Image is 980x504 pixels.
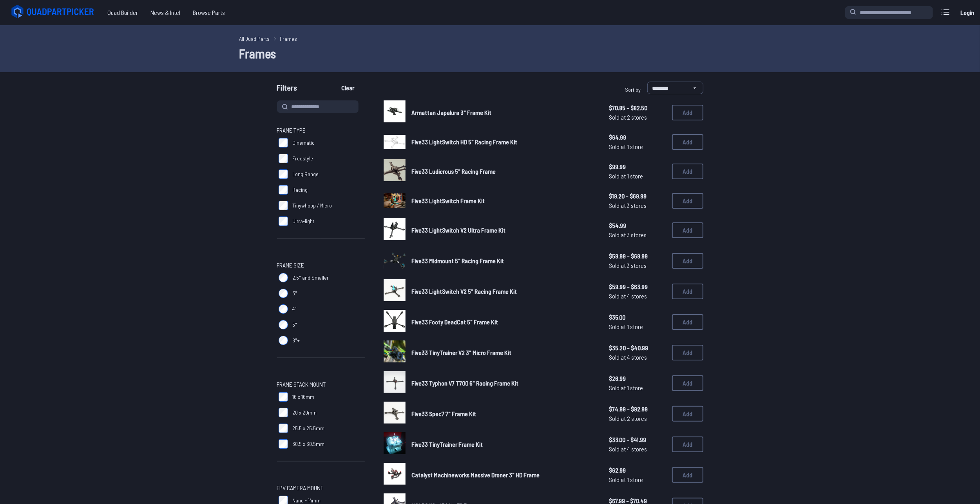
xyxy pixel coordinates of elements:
input: 3" [279,289,288,298]
span: 2.5" and Smaller [293,274,329,282]
span: 25.5 x 25.5mm [293,424,325,432]
a: image [384,190,406,212]
span: Sold at 2 stores [609,113,666,122]
input: 6"+ [279,336,288,345]
span: Sort by [625,86,641,93]
span: Ultra-light [293,217,315,225]
span: $26.99 [609,374,666,383]
span: Five33 LightSwitch HD 5" Racing Frame Kit [412,138,518,146]
a: Frames [280,35,297,43]
button: Add [672,164,703,179]
img: image [384,402,406,424]
a: image [384,100,406,125]
a: Five33 TinyTrainer V2 3" Micro Frame Kit [412,348,597,357]
button: Add [672,284,703,299]
button: Add [672,375,703,391]
img: image [384,463,406,485]
img: image [384,432,406,454]
input: Freestyle [279,154,288,163]
img: image [384,279,406,301]
img: image [384,249,406,271]
span: Five33 LightSwitch V2 5" Racing Frame Kit [412,287,517,295]
span: Five33 Footy DeadCat 5" Frame Kit [412,318,498,326]
button: Add [672,345,703,360]
span: $19.20 - $69.99 [609,191,666,201]
span: Sold at 1 store [609,171,666,181]
input: Racing [279,185,288,195]
span: Cinematic [293,139,315,147]
span: Frame Type [277,126,306,135]
span: Filters [277,82,297,97]
span: Catalyst Machineworks Massive Droner 3" HD Frame [412,471,540,479]
span: Frame Size [277,260,304,270]
span: $99.99 [609,162,666,171]
button: Add [672,222,703,238]
a: Five33 LightSwitch HD 5" Racing Frame Kit [412,137,597,147]
input: 30.5 x 30.5mm [279,439,288,449]
span: Sold at 3 stores [609,261,666,270]
span: Sold at 1 store [609,142,666,151]
img: image [384,218,406,240]
a: image [384,463,406,487]
span: $62.99 [609,466,666,475]
span: Sold at 1 store [609,383,666,393]
a: All Quad Parts [239,35,270,43]
span: 4" [293,305,297,313]
span: Five33 Typhon V7 T700 6" Racing Frame Kit [412,379,519,387]
span: Sold at 3 stores [609,230,666,240]
a: Five33 LightSwitch V2 Ultra Frame Kit [412,226,597,235]
a: image [384,371,406,395]
input: 25.5 x 25.5mm [279,424,288,433]
select: Sort by [647,82,703,94]
a: News & Intel [144,5,187,20]
a: Five33 LightSwitch Frame Kit [412,196,597,206]
img: image [384,193,406,208]
span: 6"+ [293,337,300,344]
span: Five33 LightSwitch V2 Ultra Frame Kit [412,226,506,234]
a: image [384,279,406,304]
button: Add [672,134,703,150]
img: image [384,100,406,122]
input: Tinywhoop / Micro [279,201,288,210]
input: 20 x 20mm [279,408,288,417]
img: image [384,135,406,149]
span: Five33 TinyTrainer V2 3" Micro Frame Kit [412,349,512,356]
span: Sold at 1 store [609,322,666,331]
span: Sold at 4 stores [609,444,666,454]
a: Quad Builder [101,5,144,20]
span: Five33 Ludicrous 5" Racing Frame [412,167,496,175]
span: Racing [293,186,308,194]
button: Add [672,314,703,330]
a: Five33 TinyTrainer Frame Kit [412,440,597,449]
a: image [384,310,406,334]
span: Sold at 2 stores [609,414,666,423]
span: $70.85 - $82.50 [609,103,666,113]
span: Five33 Spec7 7" Frame Kit [412,410,476,417]
span: 20 x 20mm [293,409,317,417]
span: Tinywhoop / Micro [293,202,332,209]
a: image [384,218,406,242]
span: Long Range [293,170,319,178]
img: image [384,371,406,393]
a: image [384,159,406,184]
a: image [384,131,406,153]
span: $35.00 [609,313,666,322]
span: $74.99 - $92.99 [609,404,666,414]
img: image [384,340,406,362]
span: Sold at 4 stores [609,353,666,362]
a: image [384,402,406,426]
h1: Frames [239,44,741,63]
input: Cinematic [279,138,288,147]
input: 16 x 16mm [279,392,288,402]
button: Add [672,467,703,483]
span: $33.00 - $41.99 [609,435,666,444]
input: Ultra-light [279,217,288,226]
button: Add [672,437,703,452]
input: 5" [279,320,288,329]
span: Five33 TinyTrainer Frame Kit [412,440,483,448]
a: Five33 Ludicrous 5" Racing Frame [412,167,597,176]
span: Five33 Midmount 5" Racing Frame Kit [412,257,504,264]
span: Frame Stack Mount [277,380,326,389]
